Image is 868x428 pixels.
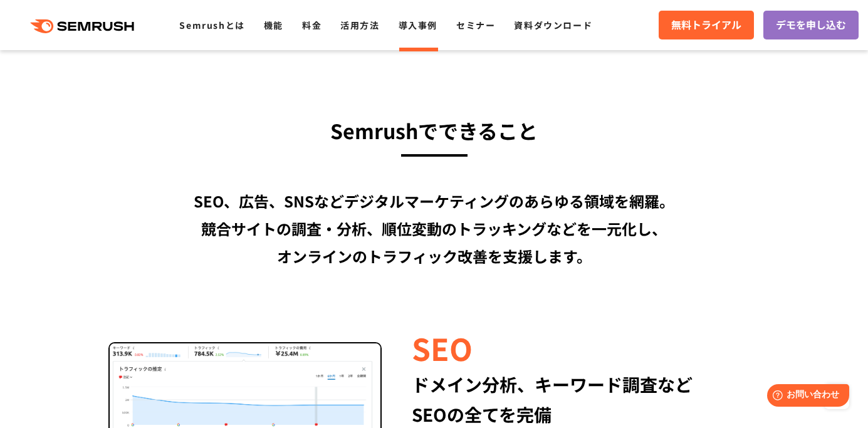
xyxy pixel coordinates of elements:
[776,17,846,33] span: デモを申し込む
[179,19,244,31] a: Semrushとは
[456,19,495,31] a: セミナー
[74,187,795,270] div: SEO、広告、SNSなどデジタルマーケティングのあらゆる領域を網羅。 競合サイトの調査・分析、順位変動のトラッキングなどを一元化し、 オンラインのトラフィック改善を支援します。
[74,113,795,147] h3: Semrushでできること
[264,19,283,31] a: 機能
[302,19,322,31] a: 料金
[514,19,592,31] a: 資料ダウンロード
[399,19,437,31] a: 導入事例
[659,11,754,39] a: 無料トライアル
[412,326,760,369] div: SEO
[763,11,859,39] a: デモを申し込む
[340,19,379,31] a: 活用方法
[756,379,854,414] iframe: Help widget launcher
[671,17,741,33] span: 無料トライアル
